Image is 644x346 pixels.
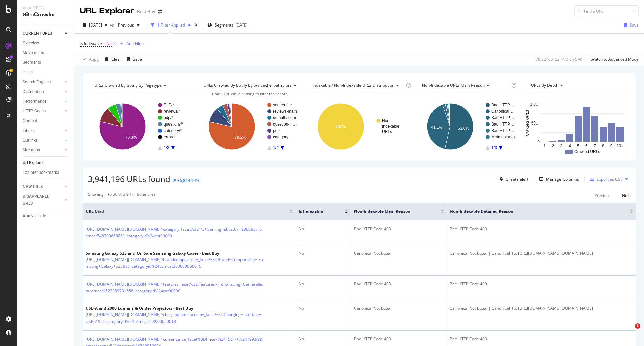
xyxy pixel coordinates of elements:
h4: URLs by Depth [530,80,625,91]
text: reviews/* [164,109,180,114]
text: 53.6% [458,126,469,131]
div: SiteCrawler [23,11,69,19]
div: Bad HTTP Code 403 [450,336,633,342]
div: No [299,226,348,232]
span: Is Indexable [80,41,102,46]
div: NEW URLS [23,183,43,190]
div: Save [630,22,639,28]
text: 2 [552,144,554,148]
div: Analysis Info [23,213,46,220]
text: 7 [594,144,596,148]
div: Bad HTTP Code 403 [450,226,633,232]
div: No [299,336,348,342]
text: Crawled URLs [574,149,600,154]
text: pdp/* [164,115,173,120]
text: 1/4 [273,145,279,150]
div: CURRENT URLS [23,30,52,37]
a: [URL][DOMAIN_NAME][DOMAIN_NAME]^charginginterfacesmv_facet%3DCharging+Interface~USB-A&st=category... [86,311,264,325]
div: Content [23,117,37,125]
button: Previous [115,20,142,31]
text: search-fac… [273,103,296,107]
div: Segments [23,59,41,66]
button: Save [621,20,639,31]
text: 0 [538,140,540,144]
text: questions/* [164,122,184,127]
a: NEW URLS [23,183,63,190]
span: Non-Indexable Main Reason [354,208,431,214]
button: Clear [102,54,121,65]
div: Bad HTTP Code 403 [354,281,444,287]
h4: Indexable / Non-Indexable URLs Distribution [311,80,405,91]
a: Explorer Bookmarks [23,169,69,176]
svg: A chart. [88,97,193,156]
text: 8 [602,144,604,148]
div: Inlinks [23,127,35,134]
text: Indexable [382,124,399,129]
div: Search Engines [23,79,51,86]
text: 5 [577,144,580,148]
text: Bad HTTP… [491,103,514,107]
span: URLs Crawled By Botify By sw_cache_behaviors [204,82,292,88]
button: Create alert [497,174,528,184]
div: Analytics [23,5,69,11]
div: Sitemaps [23,147,40,154]
div: Clear [111,56,121,62]
div: USB-A and 2000 Lumens & Under Projectors - Best Buy [86,305,293,311]
div: Canonical Not Equal | Canonical To: [URL][DOMAIN_NAME][DOMAIN_NAME] [450,305,633,311]
text: 6 [585,144,588,148]
div: Bad HTTP Code 403 [354,336,444,342]
div: DISAPPEARED URLS [23,193,57,207]
div: Save [133,56,142,62]
span: 1 [635,323,640,329]
div: Visits [23,69,33,76]
div: Create alert [506,176,528,182]
div: Export as CSV [597,176,623,182]
text: PLP/* [164,103,174,107]
a: Sitemaps [23,147,63,154]
button: Export as CSV [587,174,623,184]
text: 78.2% [234,135,246,140]
a: Url Explorer [23,159,69,166]
text: category [273,135,288,139]
a: Outlinks [23,137,63,144]
div: Apply [89,56,99,62]
text: Canonical… [491,109,513,114]
div: Outlinks [23,137,38,144]
text: 50… [531,121,540,126]
text: 41.1% [431,125,442,130]
a: DISAPPEARED URLS [23,193,63,207]
span: No [106,39,112,48]
a: CURRENT URLS [23,30,63,37]
div: Bad HTTP Code 403 [354,226,444,232]
div: No [299,250,348,256]
button: 1 Filter Applied [148,20,193,31]
text: Bad HTTP… [491,128,514,133]
a: Distribution [23,88,63,95]
svg: A chart. [525,97,630,156]
span: URL Card [86,208,288,214]
text: 9 [610,144,613,148]
button: [DATE] [80,20,110,31]
a: Inlinks [23,127,63,134]
text: URLs [382,129,392,134]
a: Visits [23,69,40,76]
svg: A chart. [306,97,411,156]
div: Distribution [23,88,44,95]
span: vs [110,22,115,28]
a: Search Engines [23,79,63,86]
text: Bad HTTP… [491,115,514,120]
div: [DATE] [235,22,248,28]
span: Non-Indexable URLs Main Reason [422,82,485,88]
button: Manage Columns [537,175,579,183]
button: Add Filter [117,40,144,48]
div: Bad HTTP Code 403 [450,281,633,287]
text: error/* [164,135,175,139]
div: Previous [595,193,611,198]
text: 78.3% [125,135,137,140]
a: [URL][DOMAIN_NAME][DOMAIN_NAME]^category_facet%3DPC+Gaming~abcat0712000&st=pcmcat748300666861_cat... [86,226,264,239]
button: Apply [80,54,99,65]
text: question-in… [273,122,297,127]
span: URLs Crawled By Botify By pagetype [94,82,162,88]
div: Overview [23,40,39,47]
